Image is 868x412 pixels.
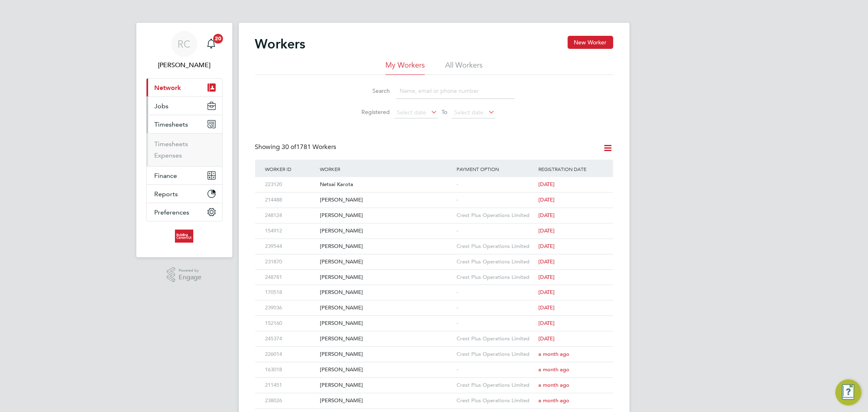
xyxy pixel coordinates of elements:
[455,378,537,393] div: Crest Plus Operations Limited
[155,140,188,148] a: Timesheets
[318,239,455,254] div: [PERSON_NAME]
[155,190,178,198] span: Reports
[396,83,515,99] input: Name, email or phone number
[455,224,537,239] div: -
[318,331,455,346] div: [PERSON_NAME]
[538,289,555,296] span: [DATE]
[538,196,555,203] span: [DATE]
[538,351,569,357] span: a month ago
[455,285,537,300] div: -
[318,347,455,362] div: [PERSON_NAME]
[146,115,222,133] button: Timesheets
[538,274,555,281] span: [DATE]
[179,267,201,274] span: Powered by
[385,60,425,75] li: My Workers
[263,347,318,362] div: 226014
[455,347,537,362] div: Crest Plus Operations Limited
[263,239,318,254] div: 239544
[439,107,450,117] span: To
[146,60,223,70] span: Rhys Cook
[538,320,555,327] span: [DATE]
[568,36,613,49] button: New Worker
[263,316,605,322] a: 152160[PERSON_NAME]-[DATE]
[263,285,605,291] a: 170518[PERSON_NAME]-[DATE]
[455,193,537,208] div: -
[536,160,605,178] div: Registration Date
[263,193,318,208] div: 214488
[146,203,222,221] button: Preferences
[263,160,318,178] div: Worker ID
[455,109,484,116] span: Select date
[263,223,605,230] a: 154912[PERSON_NAME]-[DATE]
[318,316,455,331] div: [PERSON_NAME]
[538,227,555,234] span: [DATE]
[263,393,605,400] a: 238026[PERSON_NAME]Crest Plus Operations Limiteda month ago
[263,224,318,239] div: 154912
[175,230,193,243] img: buildingcareersuk-logo-retina.png
[255,143,338,151] div: Showing
[455,239,537,254] div: Crest Plus Operations Limited
[455,331,537,346] div: Crest Plus Operations Limited
[455,208,537,223] div: Crest Plus Operations Limited
[354,87,390,94] label: Search
[263,331,605,338] a: 245374[PERSON_NAME]Crest Plus Operations Limited[DATE]
[146,31,223,70] a: RC[PERSON_NAME]
[397,109,426,116] span: Select date
[538,181,555,188] span: [DATE]
[146,97,222,115] button: Jobs
[155,121,188,128] span: Timesheets
[263,270,605,276] a: 248781[PERSON_NAME]Crest Plus Operations Limited[DATE]
[455,316,537,331] div: -
[263,362,605,369] a: 163018[PERSON_NAME]-a month ago
[263,285,318,300] div: 170518
[263,192,605,199] a: 214488[PERSON_NAME]-[DATE]
[263,377,605,384] a: 211451[PERSON_NAME]Crest Plus Operations Limiteda month ago
[445,60,483,75] li: All Workers
[146,185,222,203] button: Reports
[538,258,555,265] span: [DATE]
[263,177,318,192] div: 223120
[213,34,223,44] span: 20
[146,79,222,96] button: Network
[155,208,190,216] span: Preferences
[538,304,555,311] span: [DATE]
[538,366,569,373] span: a month ago
[146,133,222,166] div: Timesheets
[263,300,318,316] div: 239036
[354,108,390,116] label: Registered
[455,254,537,270] div: Crest Plus Operations Limited
[455,177,537,192] div: -
[146,230,223,243] a: Go to home page
[155,84,181,92] span: Network
[318,160,455,178] div: Worker
[263,254,605,261] a: 231870[PERSON_NAME]Crest Plus Operations Limited[DATE]
[318,393,455,408] div: [PERSON_NAME]
[538,335,555,342] span: [DATE]
[318,300,455,316] div: [PERSON_NAME]
[263,177,605,184] a: 223120Netsai Karota-[DATE]
[179,274,201,281] span: Engage
[263,331,318,346] div: 245374
[455,362,537,377] div: -
[318,378,455,393] div: [PERSON_NAME]
[263,208,318,223] div: 248124
[538,381,569,388] span: a month ago
[263,378,318,393] div: 211451
[263,239,605,245] a: 239544[PERSON_NAME]Crest Plus Operations Limited[DATE]
[282,143,297,151] span: 30 of
[538,397,569,404] span: a month ago
[263,393,318,408] div: 238026
[263,254,318,270] div: 231870
[155,102,169,110] span: Jobs
[203,31,219,57] a: 20
[136,23,232,257] nav: Main navigation
[263,300,605,307] a: 239036[PERSON_NAME]-[DATE]
[146,167,222,184] button: Finance
[155,151,182,159] a: Expenses
[318,362,455,377] div: [PERSON_NAME]
[538,212,555,219] span: [DATE]
[255,36,306,52] h2: Workers
[263,316,318,331] div: 152160
[318,177,455,192] div: Netsai Karota
[263,362,318,377] div: 163018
